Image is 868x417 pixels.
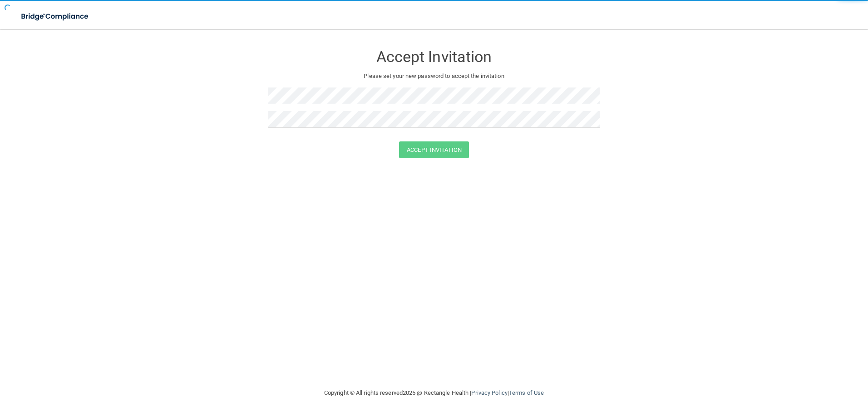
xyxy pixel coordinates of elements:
h3: Accept Invitation [268,48,600,65]
a: Privacy Policy [471,389,507,396]
button: Accept Invitation [399,141,469,158]
a: Terms of Use [509,389,544,396]
img: bridge_compliance_login_screen.278c3ca4.svg [14,7,97,26]
p: Please set your new password to accept the invitation [275,71,593,82]
div: Copyright © All rights reserved 2025 @ Rectangle Health | | [268,378,600,407]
